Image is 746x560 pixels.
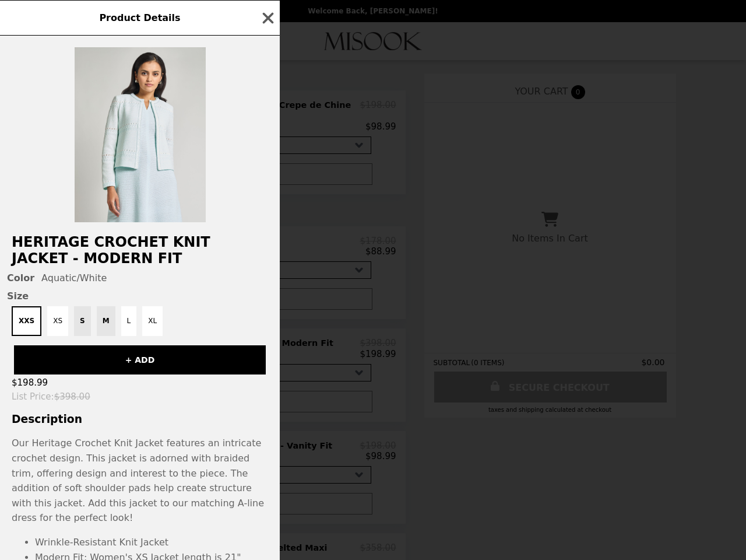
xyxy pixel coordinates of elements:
span: Color [7,272,34,283]
span: Size [7,290,273,302]
img: Aquatic/White / XXS [75,47,206,222]
button: XS [47,306,68,336]
span: $398.00 [54,391,90,402]
span: Product Details [99,12,180,23]
li: Wrinkle-Resistant Knit Jacket [35,535,268,550]
div: Aquatic/White [7,272,273,283]
button: XXS [12,306,41,336]
button: L [121,306,137,336]
button: + ADD [14,345,266,374]
p: Our Heritage Crochet Knit Jacket features an intricate crochet design. This jacket is adorned wit... [12,436,268,526]
button: XL [142,306,163,336]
